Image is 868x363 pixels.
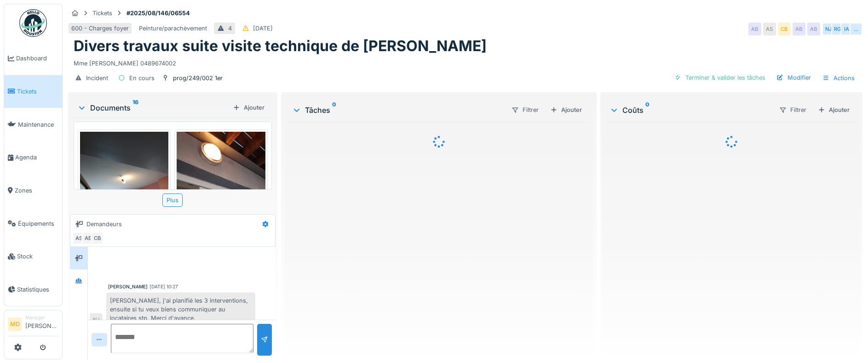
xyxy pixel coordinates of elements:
[77,102,229,113] div: Documents
[4,42,62,75] a: Dashboard
[90,313,103,326] div: NJ
[86,74,108,82] div: Incident
[671,71,769,84] div: Terminer & valider les tâches
[840,23,853,35] div: IA
[177,132,265,250] img: 6tlfb1qa30gmy1o47brtsyyuetc1
[92,9,112,18] div: Tickets
[4,240,62,273] a: Stock
[775,103,811,117] div: Filtrer
[139,24,207,33] div: Peinture/parachèvement
[132,102,138,113] sup: 16
[228,24,232,33] div: 4
[748,23,761,35] div: AB
[17,87,58,96] span: Tickets
[645,105,650,116] sup: 0
[778,23,791,35] div: CB
[8,314,58,336] a: MD Manager[PERSON_NAME]
[25,314,58,334] li: [PERSON_NAME]
[8,317,22,331] li: MD
[86,220,122,228] div: Demandeurs
[71,24,129,33] div: 600 - Charges foyer
[4,273,62,306] a: Statistiques
[4,75,62,108] a: Tickets
[25,314,58,321] div: Manager
[173,74,223,82] div: prog/249/002 1er
[81,232,94,245] div: AB
[108,283,148,290] div: [PERSON_NAME]
[162,193,183,207] div: Plus
[4,207,62,240] a: Équipements
[332,105,336,116] sup: 0
[17,252,58,261] span: Stock
[16,54,58,63] span: Dashboard
[18,120,58,129] span: Maintenance
[773,71,815,84] div: Modifier
[18,219,58,228] span: Équipements
[4,108,62,141] a: Maintenance
[17,285,58,294] span: Statistiques
[850,23,862,35] div: …
[807,23,820,35] div: AB
[15,153,58,162] span: Agenda
[4,174,62,207] a: Zones
[106,293,255,327] div: [PERSON_NAME], j'ai planifié les 3 interventions, ensuite si tu veux biens communiquer au locatai...
[609,105,771,116] div: Coûts
[4,141,62,174] a: Agenda
[129,74,155,82] div: En cours
[763,23,776,35] div: AS
[793,23,805,35] div: AB
[292,105,504,116] div: Tâches
[91,232,103,245] div: CB
[149,283,178,290] div: [DATE] 10:27
[74,37,487,55] h1: Divers travaux suite visite technique de [PERSON_NAME]
[123,9,194,18] strong: #2025/08/146/06554
[818,71,859,85] div: Actions
[253,24,273,33] div: [DATE]
[831,23,844,35] div: RG
[74,55,857,68] div: Mme [PERSON_NAME] 0489674002
[507,103,543,117] div: Filtrer
[229,101,268,114] div: Ajouter
[814,104,853,116] div: Ajouter
[546,104,586,116] div: Ajouter
[15,186,58,195] span: Zones
[822,23,835,35] div: NJ
[19,9,47,37] img: Badge_color-CXgf-gQk.svg
[72,232,85,245] div: AS
[80,132,168,250] img: l4572bz0athj4v5hwqnk3vmrbsj1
